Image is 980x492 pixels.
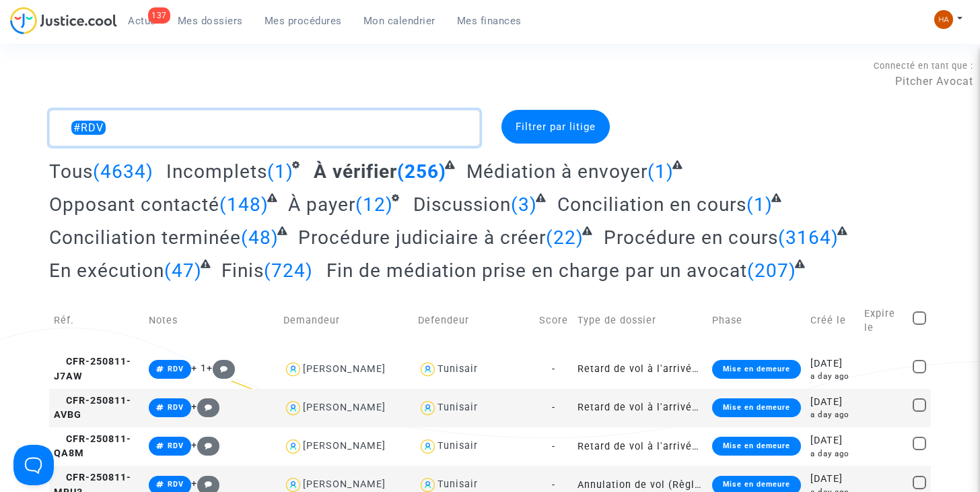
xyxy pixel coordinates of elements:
td: Retard de vol à l'arrivée (Règlement CE n°261/2004) [573,427,707,466]
span: (148) [219,193,269,216]
span: (3) [511,193,537,216]
span: (4634) [93,160,153,183]
span: Médiation à envoyer [466,160,647,183]
div: [DATE] [810,433,855,448]
div: a day ago [810,371,855,382]
span: Conciliation terminée [49,226,241,249]
div: [DATE] [810,357,855,371]
span: (1) [746,193,773,216]
td: Defendeur [413,292,534,350]
img: icon-user.svg [283,360,303,379]
img: icon-user.svg [418,437,438,456]
div: Tunisair [438,402,478,413]
img: icon-user.svg [418,398,438,418]
img: ded1cc776adf1572996fd1eb160d6406 [934,10,953,29]
div: [PERSON_NAME] [303,440,386,452]
img: jc-logo.svg [10,7,117,34]
td: Créé le [806,292,860,350]
span: RDV [168,441,184,450]
td: Expire le [860,292,908,350]
span: En exécution [49,259,164,282]
td: Retard de vol à l'arrivée (hors UE - Convention de [GEOGRAPHIC_DATA]) [573,350,707,388]
td: Notes [144,292,279,350]
div: [DATE] [810,472,855,487]
span: + [191,401,220,412]
span: (1) [267,160,293,183]
div: Mise en demeure [712,398,801,417]
span: (22) [546,226,584,249]
span: (48) [241,226,279,249]
a: Mes dossiers [167,11,254,31]
span: Connecté en tant que : [874,61,973,71]
div: Mise en demeure [712,437,801,456]
span: Mes procédures [265,15,342,27]
span: - [552,363,555,375]
span: Mes dossiers [178,15,243,27]
span: CFR-250811-QA8M [54,433,131,460]
span: RDV [168,480,184,489]
span: Opposant contacté [49,193,219,216]
span: (12) [355,193,393,216]
span: Actus [128,15,156,27]
span: (256) [397,160,446,183]
span: Mon calendrier [363,15,435,27]
span: + [191,439,220,451]
span: (47) [164,259,202,282]
span: RDV [168,403,184,412]
span: + [191,478,220,489]
div: a day ago [810,409,855,421]
td: Type de dossier [573,292,707,350]
span: Discussion [413,193,511,216]
div: 137 [148,7,170,24]
img: icon-user.svg [283,437,303,456]
div: [PERSON_NAME] [303,402,386,413]
img: icon-user.svg [418,360,438,379]
div: a day ago [810,448,855,460]
span: Incomplets [166,160,267,183]
span: CFR-250811-J7AW [54,356,131,382]
span: Mes finances [457,15,522,27]
img: icon-user.svg [283,398,303,418]
span: + 1 [191,363,207,374]
span: Filtrer par litige [516,121,596,133]
a: Mes finances [446,11,532,31]
iframe: Help Scout Beacon - Open [13,445,54,485]
span: - [552,479,555,491]
span: Conciliation en cours [557,193,746,216]
div: Tunisair [438,479,478,490]
span: - [552,441,555,452]
span: Procédure judiciaire à créer [298,226,546,249]
span: Procédure en cours [604,226,778,249]
div: Tunisair [438,363,478,375]
span: (724) [264,259,313,282]
a: Mon calendrier [353,11,446,31]
td: Demandeur [279,292,413,350]
span: - [552,402,555,413]
span: RDV [168,365,184,373]
div: [PERSON_NAME] [303,479,386,490]
div: [DATE] [810,395,855,410]
span: À vérifier [314,160,397,183]
td: Phase [707,292,806,350]
span: + [207,363,236,374]
span: (3164) [778,226,839,249]
td: Retard de vol à l'arrivée (Règlement CE n°261/2004) [573,389,707,427]
span: CFR-250811-AVBG [54,395,131,421]
div: [PERSON_NAME] [303,363,386,375]
td: Réf. [49,292,144,350]
span: Tous [49,160,93,183]
a: Mes procédures [254,11,353,31]
div: Tunisair [438,440,478,452]
span: Finis [221,259,264,282]
span: (1) [647,160,674,183]
td: Score [534,292,573,350]
span: À payer [288,193,355,216]
div: Mise en demeure [712,360,801,379]
span: Fin de médiation prise en charge par un avocat [326,259,747,282]
a: 137Actus [117,11,167,31]
span: (207) [747,259,796,282]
